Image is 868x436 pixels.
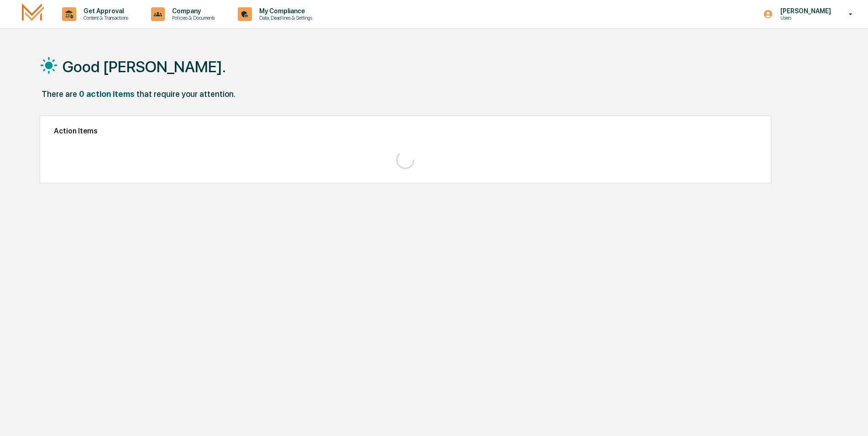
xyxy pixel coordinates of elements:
p: Users [773,15,836,21]
img: logo [22,3,44,25]
h1: Good [PERSON_NAME]. [63,58,226,76]
p: Data, Deadlines & Settings [252,15,317,21]
div: 0 action items [79,89,135,99]
p: Company [165,7,220,15]
div: that require your attention. [136,89,235,99]
p: Policies & Documents [165,15,220,21]
p: Get Approval [76,7,133,15]
p: [PERSON_NAME] [773,7,836,15]
h2: Action Items [54,127,757,135]
p: My Compliance [252,7,317,15]
p: Content & Transactions [76,15,133,21]
div: There are [42,89,77,99]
